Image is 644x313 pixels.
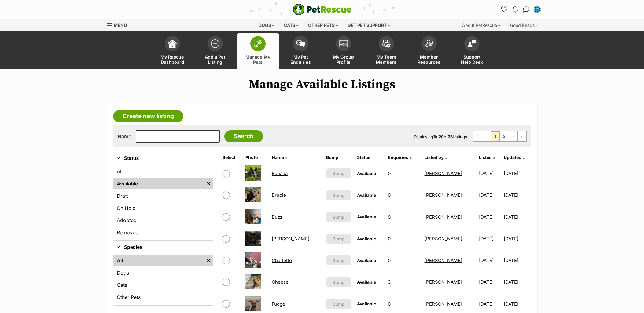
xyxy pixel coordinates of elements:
[373,54,400,65] span: My Team Members
[113,243,213,251] button: Species
[425,257,462,263] a: [PERSON_NAME]
[532,5,542,14] button: My account
[279,33,322,69] a: My Pet Enquiries
[280,19,303,31] div: Cats
[333,301,345,307] span: Bump
[355,153,385,162] th: Status
[211,39,219,48] img: add-pet-listing-icon-0afa8454b4691262ce3f59096e99ab1cd57d4a30225e0717b998d2c9b9846f56.svg
[326,168,351,178] button: Bump
[220,153,242,162] th: Select
[339,40,348,47] img: group-profile-icon-3fa3cf56718a62981997c0bc7e787c4b2cf8bcc04b72c1350f741eb67cf2f40e.svg
[293,4,351,15] img: logo-e224e6f780fb5917bec1dbf3a21bbac754714ae5b6737aabdf751b685950b380.svg
[113,166,213,177] a: All
[509,131,517,141] a: Next page
[425,301,462,307] a: [PERSON_NAME]
[385,272,421,293] td: 3
[477,207,503,228] td: [DATE]
[388,155,408,160] span: translation missing: en.admin.listings.index.attributes.enquiries
[272,192,286,198] a: Brucie
[491,131,500,141] span: Page 1
[330,54,357,65] span: My Group Profile
[477,163,503,184] td: [DATE]
[385,185,421,206] td: 0
[499,5,542,14] ul: Account quick links
[333,170,345,177] span: Bump
[458,19,505,31] div: About PetRescue
[272,155,287,160] a: Name
[114,23,127,28] span: Menu
[113,254,213,305] div: Species
[415,54,443,65] span: Member Resources
[333,214,345,220] span: Bump
[523,6,529,13] img: chat-41dd97257d64d25036548639549fe6c8038ab92f7586957e7f3b1b290dea8141.svg
[477,272,503,293] td: [DATE]
[504,155,525,160] a: Updated
[504,272,530,293] td: [DATE]
[201,54,229,65] span: Add a Pet Listing
[326,255,351,265] button: Bump
[254,19,279,31] div: Dogs
[333,257,345,264] span: Bump
[204,255,213,266] a: Remove filter
[518,131,526,141] a: Last page
[477,250,503,271] td: [DATE]
[357,301,376,306] span: Available
[113,178,204,189] a: Available
[324,153,354,162] th: Bump
[439,134,444,139] strong: 20
[534,6,540,13] img: Emily Middleton profile pic
[113,267,213,278] a: Dogs
[304,19,342,31] div: Other pets
[243,153,269,162] th: Photo
[385,250,421,271] td: 0
[333,236,345,242] span: Bump
[113,227,213,238] a: Removed
[425,39,433,48] img: member-resources-icon-8e73f808a243e03378d46382f2149f9095a855e16c252ad45f914b54edf8863c.svg
[326,190,351,200] button: Bump
[458,54,486,65] span: Support Help Desk
[194,33,237,69] a: Add a Pet Listing
[482,131,491,141] span: Previous page
[272,155,284,160] span: Name
[425,214,462,220] a: [PERSON_NAME]
[504,250,530,271] td: [DATE]
[385,163,421,184] td: 0
[113,110,183,122] a: Create new listing
[357,258,376,263] span: Available
[296,40,305,47] img: pet-enquiries-icon-7e3ad2cf08bfb03b45e93fb7055b45f3efa6380592205ae92323e6603595dc1f.svg
[448,134,453,139] strong: 33
[151,33,194,69] a: My Rescue Dashboard
[326,277,351,287] button: Bump
[113,203,213,214] a: On Hold
[425,192,462,198] a: [PERSON_NAME]
[168,39,177,48] img: dashboard-icon-eb2f2d2d3e046f16d808141f083e7271f6b2e854fb5c12c21221c1fb7104beca.svg
[244,54,272,65] span: Manage My Pets
[118,134,131,139] label: Name
[272,214,282,220] a: Buzz
[357,214,376,219] span: Available
[357,279,376,285] span: Available
[425,279,462,285] a: [PERSON_NAME]
[477,228,503,249] td: [DATE]
[473,131,482,141] span: First page
[500,131,509,141] a: Page 2
[113,215,213,226] a: Adopted
[237,33,279,69] a: Manage My Pets
[326,212,351,222] button: Bump
[287,54,315,65] span: My Pet Enquiries
[272,279,289,285] a: Cheese
[504,207,530,228] td: [DATE]
[113,292,213,303] a: Other Pets
[159,54,186,65] span: My Rescue Dashboard
[504,163,530,184] td: [DATE]
[322,33,365,69] a: My Group Profile
[272,257,292,263] a: Charlotte
[408,33,451,69] a: Member Resources
[357,171,376,176] span: Available
[113,190,213,201] a: Draft
[204,178,213,189] a: Remove filter
[510,5,520,14] button: Notifications
[506,19,542,31] div: Good Reads
[365,33,408,69] a: My Team Members
[224,130,263,142] input: Search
